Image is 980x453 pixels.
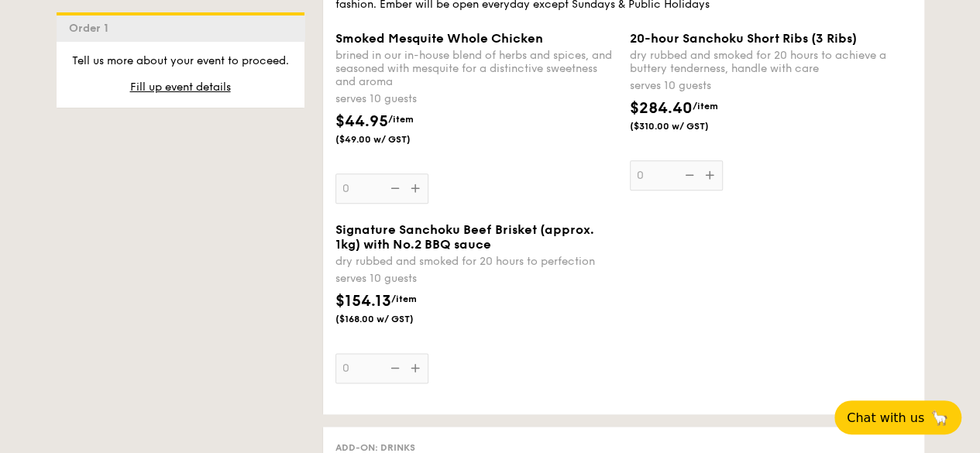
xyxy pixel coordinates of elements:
[930,409,949,427] span: 🦙
[335,133,441,146] span: ($49.00 w/ GST)
[834,400,961,434] button: Chat with us🦙
[693,101,718,112] span: /item
[69,22,115,35] span: Order 1
[335,313,441,325] span: ($168.00 w/ GST)
[130,81,231,94] span: Fill up event details
[335,112,388,131] span: $44.95
[335,31,543,46] span: Smoked Mesquite Whole Chicken
[630,99,693,118] span: $284.40
[335,442,415,453] span: Add-on: Drinks
[388,114,414,125] span: /item
[630,49,912,75] div: dry rubbed and smoked for 20 hours to achieve a buttery tenderness, handle with care
[630,31,857,46] span: 20-hour Sanchoku Short Ribs (3 Ribs)
[335,91,617,107] div: serves 10 guests
[630,78,912,94] div: serves 10 guests
[335,292,391,311] span: $154.13
[335,49,617,88] div: brined in our in-house blend of herbs and spices, and seasoned with mesquite for a distinctive sw...
[335,255,617,268] div: dry rubbed and smoked for 20 hours to perfection
[335,222,594,252] span: Signature Sanchoku Beef Brisket (approx. 1kg) with No.2 BBQ sauce
[69,53,292,69] p: Tell us more about your event to proceed.
[335,271,617,287] div: serves 10 guests
[630,120,735,132] span: ($310.00 w/ GST)
[391,293,417,304] span: /item
[847,410,924,425] span: Chat with us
